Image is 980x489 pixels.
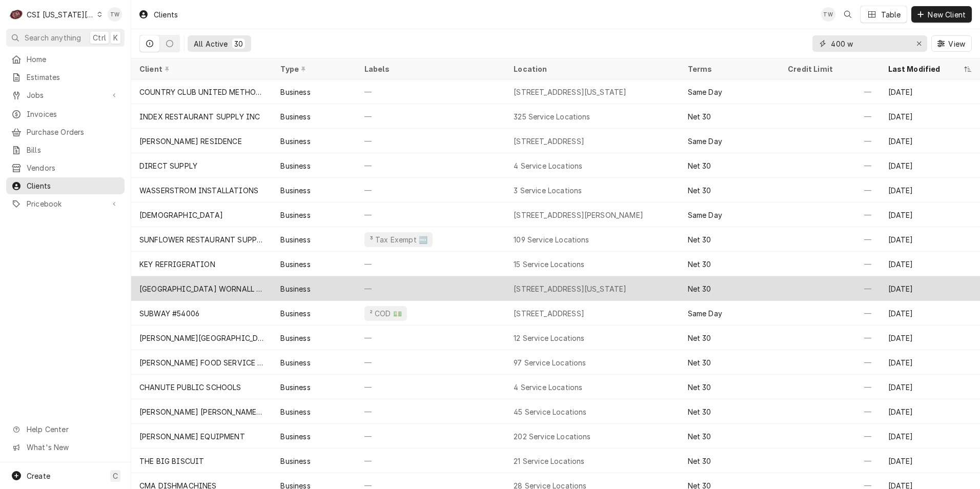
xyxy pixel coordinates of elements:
[780,104,880,129] div: —
[27,442,118,453] span: What's New
[880,424,980,449] div: [DATE]
[194,38,228,49] div: All Active
[280,136,310,147] div: Business
[280,111,310,122] div: Business
[280,160,310,171] div: Business
[880,276,980,301] div: [DATE]
[688,382,711,393] div: Net 30
[27,9,94,20] div: CSI [US_STATE][GEOGRAPHIC_DATA]
[356,424,505,449] div: —
[139,406,264,417] div: [PERSON_NAME] [PERSON_NAME] OFFICE
[688,406,711,417] div: Net 30
[364,64,497,74] div: Labels
[821,7,835,22] div: TW
[27,90,104,100] span: Jobs
[688,283,711,294] div: Net 30
[6,177,125,194] a: Clients
[780,424,880,449] div: —
[6,106,125,123] a: Invoices
[880,399,980,424] div: [DATE]
[880,129,980,153] div: [DATE]
[108,7,122,22] div: Tori Warrick's Avatar
[280,431,310,442] div: Business
[6,51,125,68] a: Home
[139,136,242,147] div: [PERSON_NAME] RESIDENCE
[780,227,880,252] div: —
[880,104,980,129] div: [DATE]
[514,431,590,442] div: 202 Service Locations
[688,333,711,343] div: Net 30
[27,145,119,155] span: Bills
[280,308,310,319] div: Business
[688,308,722,319] div: Same Day
[6,69,125,86] a: Estimates
[280,87,310,97] div: Business
[113,32,118,43] span: K
[780,129,880,153] div: —
[356,449,505,473] div: —
[139,64,262,74] div: Client
[780,252,880,276] div: —
[139,160,197,171] div: DIRECT SUPPLY
[831,35,908,52] input: Keyword search
[514,210,643,220] div: [STREET_ADDRESS][PERSON_NAME]
[356,202,505,227] div: —
[514,382,582,393] div: 4 Service Locations
[514,185,582,196] div: 3 Service Locations
[514,456,584,466] div: 21 Service Locations
[880,178,980,202] div: [DATE]
[356,350,505,375] div: —
[780,178,880,202] div: —
[931,35,972,52] button: View
[926,9,968,20] span: New Client
[788,64,869,74] div: Credit Limit
[514,283,626,294] div: [STREET_ADDRESS][US_STATE]
[514,234,589,245] div: 109 Service Locations
[688,234,711,245] div: Net 30
[911,6,972,23] button: New Client
[780,375,880,399] div: —
[356,325,505,350] div: —
[780,276,880,301] div: —
[780,202,880,227] div: —
[880,301,980,325] div: [DATE]
[688,431,711,442] div: Net 30
[27,424,118,435] span: Help Center
[688,136,722,147] div: Same Day
[880,79,980,104] div: [DATE]
[139,333,264,343] div: [PERSON_NAME][GEOGRAPHIC_DATA]
[108,7,122,22] div: TW
[780,301,880,325] div: —
[27,472,50,480] span: Create
[27,54,119,65] span: Home
[821,7,835,22] div: Tori Warrick's Avatar
[139,283,264,294] div: [GEOGRAPHIC_DATA] WORNALL CAMPUS
[6,195,125,212] a: Go to Pricebook
[9,7,24,22] div: C
[27,127,119,137] span: Purchase Orders
[688,87,722,97] div: Same Day
[139,382,241,393] div: CHANUTE PUBLIC SCHOOLS
[688,160,711,171] div: Net 30
[880,325,980,350] div: [DATE]
[356,178,505,202] div: —
[6,124,125,140] a: Purchase Orders
[27,198,104,209] span: Pricebook
[280,259,310,270] div: Business
[514,160,582,171] div: 4 Service Locations
[514,64,671,74] div: Location
[514,357,586,368] div: 97 Service Locations
[514,259,584,270] div: 15 Service Locations
[356,399,505,424] div: —
[139,87,264,97] div: COUNTRY CLUB UNITED METHODIST CHURC
[280,210,310,220] div: Business
[688,259,711,270] div: Net 30
[356,276,505,301] div: —
[356,252,505,276] div: —
[139,210,223,220] div: [DEMOGRAPHIC_DATA]
[514,87,626,97] div: [STREET_ADDRESS][US_STATE]
[27,109,119,119] span: Invoices
[139,234,264,245] div: SUNFLOWER RESTAURANT SUPPLY
[880,202,980,227] div: [DATE]
[234,38,243,49] div: 30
